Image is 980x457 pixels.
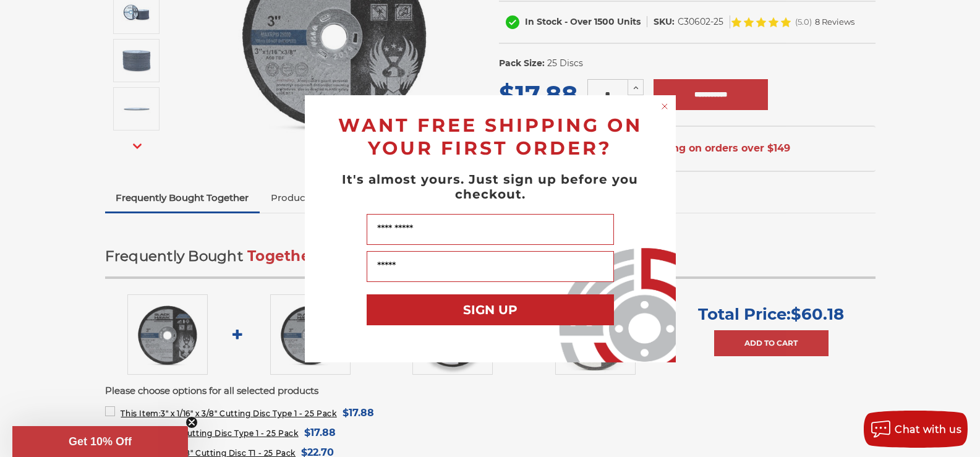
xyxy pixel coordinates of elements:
[895,424,961,435] span: Chat with us
[658,100,671,113] button: Close dialog
[342,172,638,202] span: It's almost yours. Just sign up before you checkout.
[338,114,642,160] span: WANT FREE SHIPPING ON YOUR FIRST ORDER?
[864,411,968,448] button: Chat with us
[367,294,614,325] button: SIGN UP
